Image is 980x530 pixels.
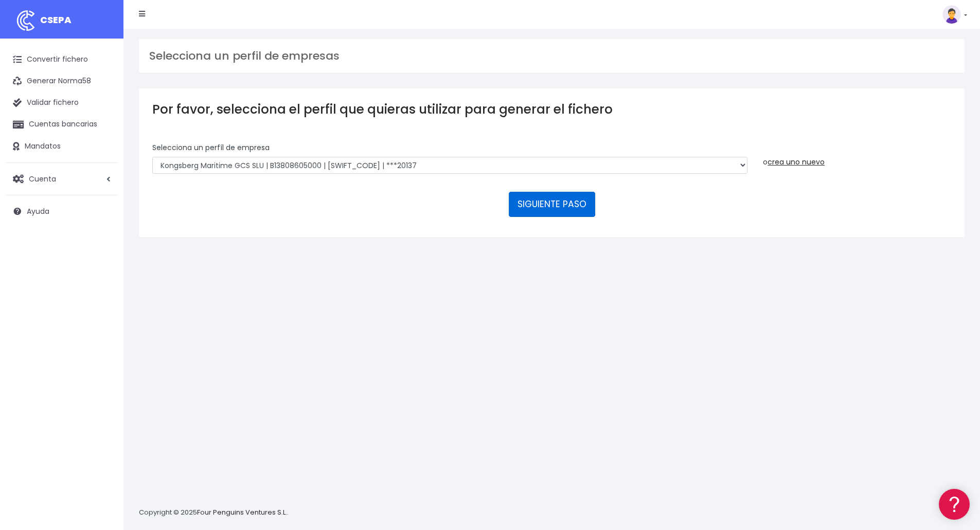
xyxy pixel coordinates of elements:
label: Selecciona un perfíl de empresa [152,142,270,153]
span: Ayuda [27,206,49,216]
h3: Por favor, selecciona el perfil que quieras utilizar para generar el fichero [152,102,951,117]
a: Validar fichero [5,92,118,114]
a: Generar Norma58 [5,70,118,92]
img: profile [942,5,961,24]
span: CSEPA [40,13,72,26]
a: Four Penguins Ventures S.L. [197,507,287,517]
a: Convertir fichero [5,49,118,70]
a: crea uno nuevo [768,157,825,167]
a: Mandatos [5,136,118,157]
a: Ayuda [5,200,118,222]
div: o [763,142,951,168]
button: SIGUIENTE PASO [509,192,595,216]
a: Cuenta [5,168,118,190]
h3: Selecciona un perfil de empresas [149,49,954,63]
img: logo [13,8,39,33]
span: Cuenta [29,173,56,184]
a: Cuentas bancarias [5,114,118,135]
p: Copyright © 2025 . [139,507,289,518]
